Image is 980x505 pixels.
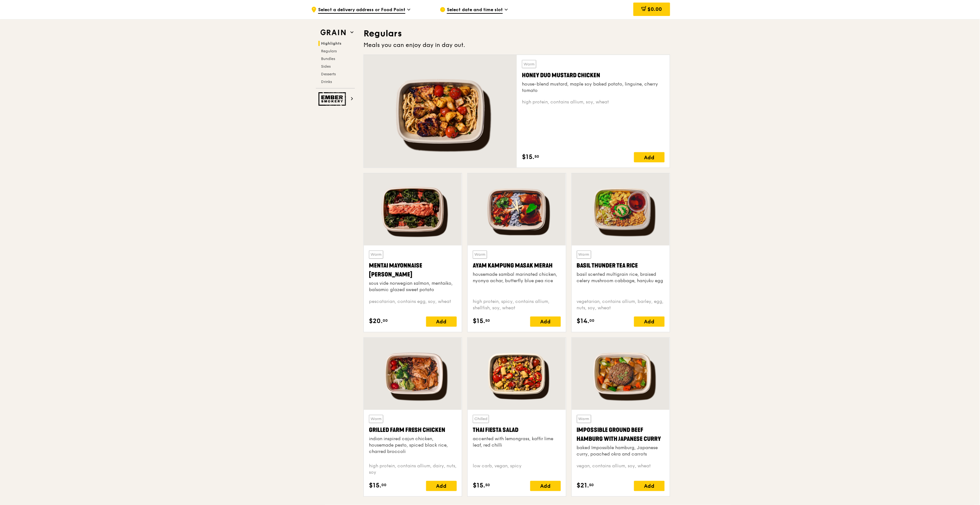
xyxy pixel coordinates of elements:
[426,481,457,491] div: Add
[369,415,383,423] div: Warm
[577,299,665,312] div: vegetarian, contains allium, barley, egg, nuts, soy, wheat
[369,317,383,326] span: $20.
[369,426,457,435] div: Grilled Farm Fresh Chicken
[522,99,665,105] div: high protein, contains allium, soy, wheat
[577,261,665,270] div: Basil Thunder Tea Rice
[522,71,665,80] div: Honey Duo Mustard Chicken
[369,261,457,279] div: Mentai Mayonnaise [PERSON_NAME]
[321,49,337,53] span: Regulars
[369,463,457,476] div: high protein, contains allium, dairy, nuts, soy
[318,92,348,106] img: Ember Smokery web logo
[473,463,561,476] div: low carb, vegan, spicy
[485,318,490,323] span: 50
[534,154,539,159] span: 50
[321,64,331,69] span: Sides
[473,436,561,449] div: accented with lemongrass, kaffir lime leaf, red chilli
[369,481,381,491] span: $15.
[369,299,457,312] div: pescatarian, contains egg, soy, wheat
[590,318,595,323] span: 00
[522,81,665,94] div: house-blend mustard, maple soy baked potato, linguine, cherry tomato
[426,317,457,327] div: Add
[321,57,335,61] span: Bundles
[318,7,405,14] span: Select a delivery address or Food Point
[318,27,348,38] img: Grain web logo
[577,426,665,444] div: Impossible Ground Beef Hamburg with Japanese Curry
[577,415,591,423] div: Warm
[364,41,670,49] div: Meals you can enjoy day in day out.
[381,483,387,488] span: 00
[634,481,665,491] div: Add
[473,481,485,491] span: $15.
[530,317,561,327] div: Add
[634,317,665,327] div: Add
[522,152,534,162] span: $15.
[577,317,590,326] span: $14.
[648,6,662,12] span: $0.00
[577,445,665,458] div: baked Impossible hamburg, Japanese curry, poached okra and carrots
[577,481,589,491] span: $21.
[473,415,489,423] div: Chilled
[522,60,536,68] div: Warm
[369,436,457,455] div: indian inspired cajun chicken, housemade pesto, spiced black rice, charred broccoli
[321,41,341,46] span: Highlights
[369,281,457,293] div: sous vide norwegian salmon, mentaiko, balsamic glazed sweet potato
[447,7,503,14] span: Select date and time slot
[473,261,561,270] div: Ayam Kampung Masak Merah
[485,483,490,488] span: 50
[369,251,383,259] div: Warm
[473,251,487,259] div: Warm
[321,72,336,76] span: Desserts
[473,299,561,312] div: high protein, spicy, contains allium, shellfish, soy, wheat
[364,28,670,39] h3: Regulars
[383,318,388,323] span: 00
[577,251,591,259] div: Warm
[530,481,561,491] div: Add
[577,272,665,284] div: basil scented multigrain rice, braised celery mushroom cabbage, hanjuku egg
[634,152,665,162] div: Add
[473,317,485,326] span: $15.
[473,426,561,435] div: Thai Fiesta Salad
[321,79,332,84] span: Drinks
[589,483,594,488] span: 50
[473,272,561,284] div: housemade sambal marinated chicken, nyonya achar, butterfly blue pea rice
[577,463,665,476] div: vegan, contains allium, soy, wheat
